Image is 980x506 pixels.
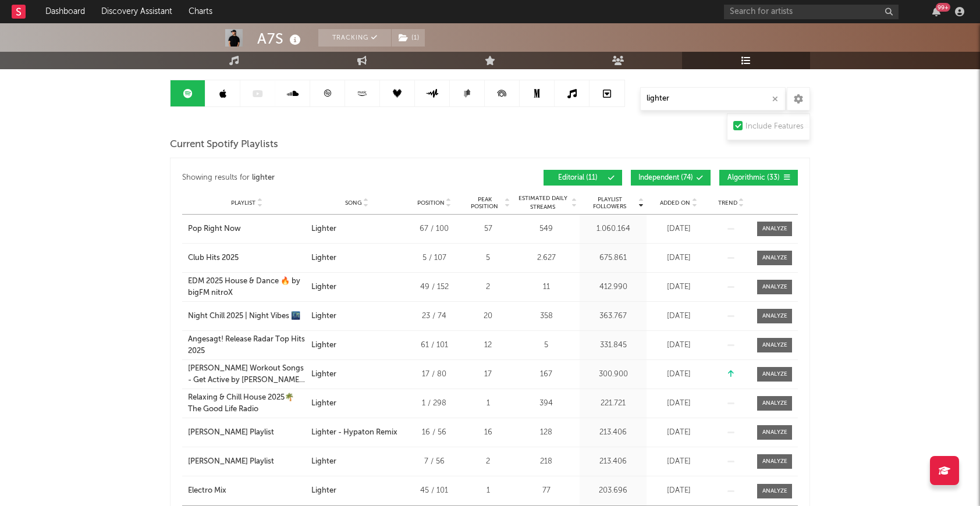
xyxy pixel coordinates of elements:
span: Position [417,199,445,206]
span: Editorial ( 11 ) [551,174,605,181]
a: EDM 2025 House & Dance 🔥 by bigFM nitroX [188,276,306,298]
div: A7S [257,29,304,48]
a: Night Chill 2025 | Night Vibes 🌃 [188,311,306,322]
div: 11 [516,281,577,293]
div: 213.406 [583,427,644,439]
span: Playlist Followers [583,196,637,210]
div: Lighter [311,398,336,409]
div: 358 [516,311,577,322]
div: Include Features [745,120,804,134]
div: [DATE] [649,281,708,293]
a: Pop Right Now [188,223,306,235]
div: 16 / 56 [408,427,460,439]
a: [PERSON_NAME] Workout Songs - Get Active by [PERSON_NAME] (Official) [188,363,306,386]
button: Editorial(11) [544,170,622,186]
div: Lighter [311,281,336,293]
a: Angesagt! Release Radar Top Hits 2025 [188,334,306,357]
div: Night Chill 2025 | Night Vibes 🌃 [188,311,300,322]
div: 213.406 [583,456,644,468]
div: 23 / 74 [408,311,460,322]
div: 1.060.164 [583,223,644,235]
div: 363.767 [583,311,644,322]
span: Current Spotify Playlists [170,138,278,152]
button: 99+ [932,7,940,16]
span: ( 1 ) [391,29,425,47]
div: 5 [516,340,577,351]
div: [DATE] [649,398,708,409]
div: Lighter [311,252,336,264]
div: 1 [466,398,510,409]
div: [PERSON_NAME] Playlist [188,427,274,439]
div: lighter [252,171,275,185]
div: [PERSON_NAME] Playlist [188,456,274,468]
button: Independent(74) [631,170,711,186]
div: 20 [466,311,510,322]
input: Search Playlists/Charts [640,87,786,111]
div: Showing results for [182,170,490,186]
div: 2 [466,456,510,468]
div: 2 [466,281,510,293]
div: [DATE] [649,311,708,322]
span: Playlist [231,199,255,206]
div: 17 / 80 [408,369,460,380]
div: Lighter [311,340,336,351]
div: 128 [516,427,577,439]
span: Trend [718,199,737,206]
div: 675.861 [583,252,644,264]
a: [PERSON_NAME] Playlist [188,456,306,468]
div: Lighter [311,311,336,322]
div: Lighter [311,223,336,235]
div: 45 / 101 [408,485,460,497]
div: 300.900 [583,369,644,380]
div: 57 [466,223,510,235]
div: Lighter [311,485,336,497]
span: Algorithmic ( 33 ) [727,174,780,181]
div: [DATE] [649,223,708,235]
div: 203.696 [583,485,644,497]
div: [DATE] [649,369,708,380]
div: 1 [466,485,510,497]
div: Lighter [311,456,336,468]
div: [DATE] [649,252,708,264]
a: Club Hits 2025 [188,252,306,264]
div: Lighter - Hypaton Remix [311,427,397,439]
span: Peak Position [466,196,503,210]
div: 2.627 [516,252,577,264]
a: Electro Mix [188,485,306,497]
button: (1) [392,29,425,47]
span: Added On [660,199,690,206]
div: 12 [466,340,510,351]
div: 16 [466,427,510,439]
span: Song [345,199,362,206]
div: 167 [516,369,577,380]
div: 5 [466,252,510,264]
a: Relaxing & Chill House 2025🌴 The Good Life Radio [188,392,306,415]
div: [DATE] [649,456,708,468]
div: 549 [516,223,577,235]
button: Algorithmic(33) [719,170,798,186]
div: Lighter [311,369,336,380]
input: Search for artists [724,5,899,19]
div: [DATE] [649,340,708,351]
div: 67 / 100 [408,223,460,235]
div: 61 / 101 [408,340,460,351]
a: [PERSON_NAME] Playlist [188,427,306,439]
div: 331.845 [583,340,644,351]
span: Estimated Daily Streams [516,194,570,212]
div: 77 [516,485,577,497]
div: 5 / 107 [408,252,460,264]
div: [DATE] [649,427,708,439]
div: 49 / 152 [408,281,460,293]
div: Club Hits 2025 [188,252,239,264]
div: 7 / 56 [408,456,460,468]
button: Tracking [318,29,391,47]
span: Independent ( 74 ) [638,174,693,181]
div: Pop Right Now [188,223,241,235]
div: Electro Mix [188,485,226,497]
div: 221.721 [583,398,644,409]
div: [DATE] [649,485,708,497]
